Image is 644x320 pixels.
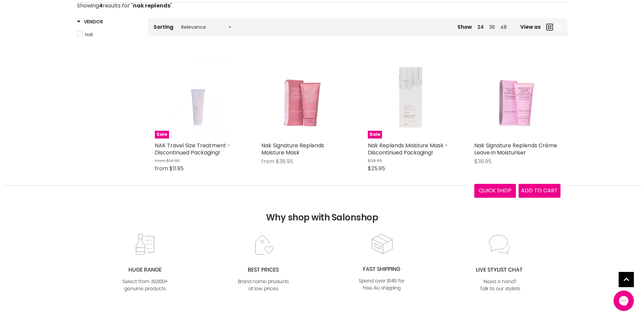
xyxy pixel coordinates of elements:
[155,165,168,172] span: from
[610,288,637,313] iframe: Gorgias live chat messenger
[368,157,382,164] span: $36.95
[99,2,103,9] strong: 4
[155,52,241,138] a: NAK Travel Size Treatment - Discontinued Packaging!Sale
[261,142,324,156] a: Nak Signature Replends Moisture Mask
[368,52,454,138] a: Nak Replends Moisture Mask - Discontinued Packaging!Sale
[474,142,557,156] a: Nak Signature Replends Crème Leave in Moisturiser
[474,157,492,165] span: $38.95
[473,234,527,293] img: chat_c0a1c8f7-3133-4fc6-855f-7264552747f6.jpg
[377,52,445,138] img: Nak Replends Moisture Mask - Discontinued Packaging!
[270,52,339,138] img: Nak Signature Replends Moisture Mask
[368,142,448,156] a: Nak Replends Moisture Mask - Discontinued Packaging!
[155,157,165,164] span: from
[500,24,507,30] a: 48
[236,234,291,293] img: prices.jpg
[77,31,140,38] a: Nak
[276,157,293,165] span: $38.95
[169,165,184,172] span: $11.95
[368,165,385,172] span: $25.95
[521,187,558,194] span: Add to cart
[477,24,484,30] a: 24
[519,184,560,197] button: Add to cart
[619,272,634,290] span: Back to top
[133,2,170,9] strong: nak replends
[619,272,634,287] a: Back to top
[155,142,231,156] a: NAK Travel Size Treatment - Discontinued Packaging!
[457,23,472,30] span: Show
[153,24,173,30] label: Sorting
[169,52,226,138] img: NAK Travel Size Treatment - Discontinued Packaging!
[489,24,495,30] a: 36
[77,18,103,25] h3: Vendor
[3,185,641,233] h2: Why shop with Salonshop
[354,233,409,292] img: fast.jpg
[474,184,516,197] button: Quick shop
[261,157,275,165] span: from
[261,52,348,138] a: Nak Signature Replends Moisture Mask
[483,52,552,138] img: Nak Signature Replends Crème Leave in Moisturiser
[520,24,541,30] span: View as
[85,31,93,38] span: Nak
[166,157,180,164] span: $14.95
[77,3,567,9] p: Showing results for " "
[474,52,560,138] a: Nak Signature Replends Crème Leave in Moisturiser
[118,234,172,293] img: range2_8cf790d4-220e-469f-917d-a18fed3854b6.jpg
[155,131,169,138] span: Sale
[368,131,382,138] span: Sale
